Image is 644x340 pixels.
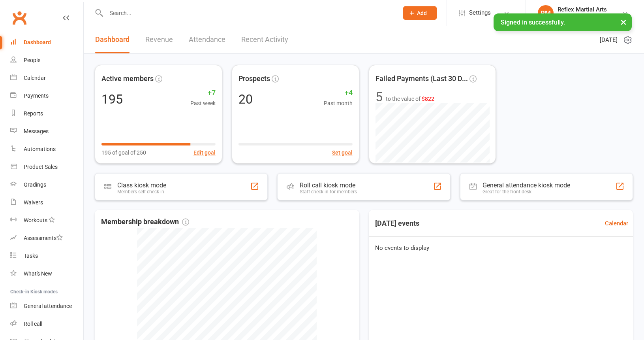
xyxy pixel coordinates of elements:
a: Automations [10,140,83,158]
span: Past week [190,99,216,108]
div: People [24,57,40,63]
div: Reports [24,110,43,117]
span: [DATE] [600,35,618,45]
div: General attendance kiosk mode [483,181,570,189]
div: What's New [24,270,52,277]
div: Reflex Martial Arts [558,13,607,20]
div: Dashboard [24,39,51,45]
a: Reports [10,105,83,123]
div: General attendance [24,303,72,309]
a: Attendance [189,26,225,53]
div: Assessments [24,235,63,241]
span: Add [417,10,427,16]
div: 20 [238,93,253,106]
div: Calendar [24,75,46,81]
div: Workouts [24,217,47,223]
a: Dashboard [10,34,83,51]
a: Dashboard [95,26,130,53]
div: Tasks [24,253,38,259]
a: Gradings [10,176,83,194]
span: Past month [324,99,353,108]
button: Add [403,6,437,20]
span: +4 [324,87,353,99]
span: Signed in successfully. [501,19,565,26]
button: × [616,13,631,30]
a: Tasks [10,247,83,265]
input: Search... [104,8,393,19]
span: $822 [422,96,434,102]
button: Edit goal [193,148,216,157]
a: Assessments [10,229,83,247]
span: Membership breakdown [101,216,189,228]
div: Members self check-in [117,189,166,195]
a: What's New [10,265,83,283]
div: Reflex Martial Arts [558,6,607,13]
div: 195 [101,93,123,106]
div: Messages [24,128,49,134]
div: Staff check-in for members [300,189,357,195]
span: +7 [190,87,216,99]
div: Waivers [24,199,43,206]
a: Clubworx [9,8,29,28]
a: Calendar [10,69,83,87]
div: 5 [376,91,383,103]
span: to the value of [386,94,434,103]
a: Workouts [10,212,83,229]
div: Gradings [24,181,46,188]
div: Great for the front desk [483,189,570,195]
div: Payments [24,93,49,99]
a: Recent Activity [241,26,288,53]
a: Roll call [10,315,83,333]
h3: [DATE] events [369,216,426,230]
a: General attendance kiosk mode [10,297,83,315]
a: Calendar [605,219,628,228]
a: Payments [10,87,83,105]
div: Automations [24,146,56,152]
a: Waivers [10,194,83,212]
a: People [10,51,83,69]
a: Messages [10,123,83,140]
div: Class kiosk mode [117,181,166,189]
span: 195 of goal of 250 [101,148,146,157]
span: Failed Payments (Last 30 D... [376,73,468,85]
span: Settings [469,4,491,22]
span: Active members [101,73,154,85]
div: No events to display [366,237,636,259]
a: Product Sales [10,158,83,176]
div: Roll call [24,321,42,327]
button: Set goal [332,148,353,157]
a: Revenue [145,26,173,53]
div: RM [538,5,554,21]
div: Roll call kiosk mode [300,181,357,189]
span: Prospects [238,73,270,85]
div: Product Sales [24,164,58,170]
